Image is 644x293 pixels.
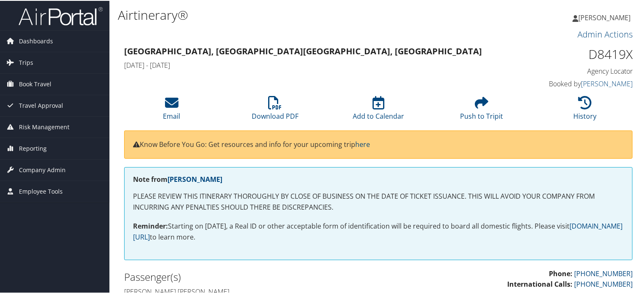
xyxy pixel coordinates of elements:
[515,78,633,88] h4: Booked by
[515,66,633,75] h4: Agency Locator
[118,5,465,23] h1: Airtinerary®
[549,268,572,277] strong: Phone:
[581,78,633,88] a: [PERSON_NAME]
[460,100,503,120] a: Push to Tripit
[574,268,633,277] a: [PHONE_NUMBER]
[19,73,51,94] span: Book Travel
[168,174,222,183] a: [PERSON_NAME]
[133,139,624,149] p: Know Before You Go: Get resources and info for your upcoming trip
[133,221,623,241] a: [DOMAIN_NAME][URL]
[124,45,482,56] strong: [GEOGRAPHIC_DATA], [GEOGRAPHIC_DATA] [GEOGRAPHIC_DATA], [GEOGRAPHIC_DATA]
[19,159,66,180] span: Company Admin
[578,12,631,21] span: [PERSON_NAME]
[133,174,222,183] strong: Note from
[577,28,633,39] a: Admin Actions
[133,221,168,230] strong: Reminder:
[19,30,53,51] span: Dashboards
[355,139,370,148] a: here
[353,100,404,120] a: Add to Calendar
[19,180,63,201] span: Employee Tools
[19,116,69,137] span: Risk Management
[124,60,503,69] h4: [DATE] - [DATE]
[133,220,624,242] p: Starting on [DATE], a Real ID or other acceptable form of identification will be required to boar...
[19,137,47,158] span: Reporting
[19,51,33,72] span: Trips
[572,4,639,29] a: [PERSON_NAME]
[574,100,597,120] a: History
[133,190,624,212] p: PLEASE REVIEW THIS ITINERARY THOROUGHLY BY CLOSE OF BUSINESS ON THE DATE OF TICKET ISSUANCE. THIS...
[19,5,103,25] img: airportal-logo.png
[515,45,633,62] h1: D8419X
[252,100,298,120] a: Download PDF
[507,279,572,288] strong: International Calls:
[124,269,372,283] h2: Passenger(s)
[19,94,63,115] span: Travel Approval
[163,100,180,120] a: Email
[574,279,633,288] a: [PHONE_NUMBER]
